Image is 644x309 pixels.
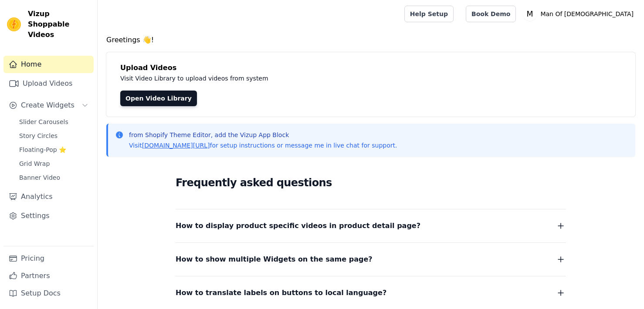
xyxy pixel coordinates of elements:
[176,174,566,191] h2: Frequently asked questions
[3,285,94,302] a: Setup Docs
[19,118,68,126] span: Slider Carousels
[176,253,566,265] button: How to show multiple Widgets on the same page?
[19,173,60,182] span: Banner Video
[14,144,94,156] a: Floating-Pop ⭐
[19,159,50,168] span: Grid Wrap
[3,97,94,114] button: Create Widgets
[14,116,94,128] a: Slider Carousels
[3,56,94,73] a: Home
[106,35,635,45] h4: Greetings 👋!
[129,131,397,139] p: from Shopify Theme Editor, add the Vizup App Block
[14,158,94,170] a: Grid Wrap
[404,6,454,22] a: Help Setup
[19,145,66,154] span: Floating-Pop ⭐
[527,10,533,18] text: M
[176,287,566,299] button: How to translate labels on buttons to local language?
[537,6,637,22] p: Man Of [DEMOGRAPHIC_DATA]
[28,9,90,40] span: Vizup Shoppable Videos
[3,250,94,267] a: Pricing
[176,253,373,265] span: How to show multiple Widgets on the same page?
[523,6,637,22] button: M Man Of [DEMOGRAPHIC_DATA]
[3,75,94,92] a: Upload Videos
[176,220,566,232] button: How to display product specific videos in product detail page?
[120,63,621,73] h4: Upload Videos
[3,188,94,205] a: Analytics
[14,171,94,184] a: Banner Video
[14,130,94,142] a: Story Circles
[120,73,511,84] p: Visit Video Library to upload videos from system
[466,6,516,22] a: Book Demo
[176,220,420,232] span: How to display product specific videos in product detail page?
[21,100,75,111] span: Create Widgets
[3,267,94,285] a: Partners
[19,131,58,140] span: Story Circles
[120,91,197,106] a: Open Video Library
[142,142,210,149] a: [DOMAIN_NAME][URL]
[3,207,94,225] a: Settings
[176,287,386,299] span: How to translate labels on buttons to local language?
[129,141,397,150] p: Visit for setup instructions or message me in live chat for support.
[7,17,21,31] img: Vizup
